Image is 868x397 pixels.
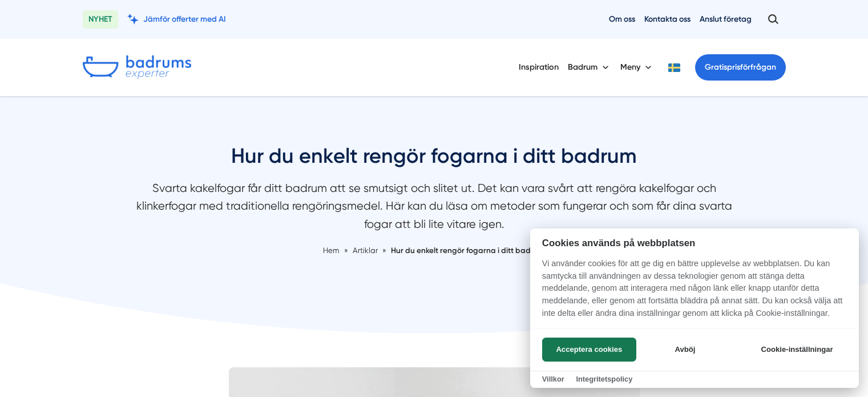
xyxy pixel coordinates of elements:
[542,338,636,362] button: Acceptera cookies
[530,258,859,327] p: Vi använder cookies för att ge dig en bättre upplevelse av webbplatsen. Du kan samtycka till anvä...
[576,375,632,383] a: Integritetspolicy
[530,238,859,248] h2: Cookies används på webbplatsen
[640,338,730,362] button: Avböj
[542,375,564,383] a: Villkor
[747,338,847,362] button: Cookie-inställningar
